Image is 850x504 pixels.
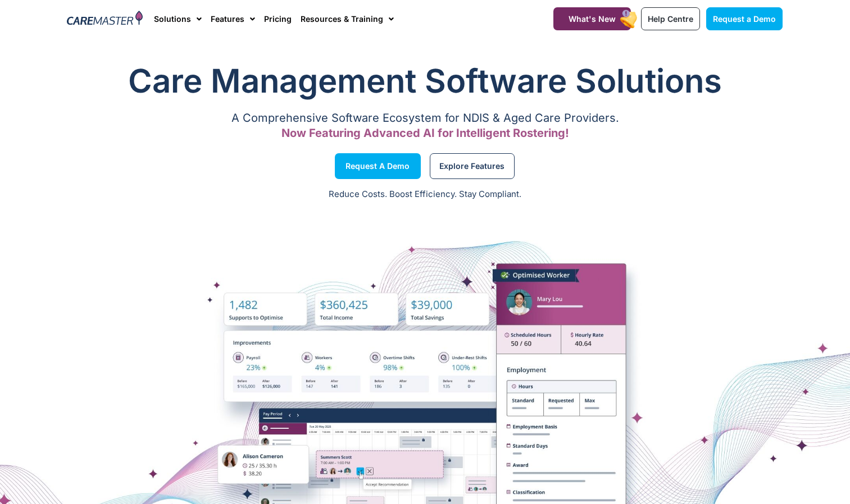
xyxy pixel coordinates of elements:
img: CareMaster Logo [67,11,143,28]
a: Explore Features [430,153,515,179]
p: A Comprehensive Software Ecosystem for NDIS & Aged Care Providers. [67,114,783,122]
span: Request a Demo [713,14,776,24]
p: Reduce Costs. Boost Efficiency. Stay Compliant. [7,188,843,201]
span: Explore Features [439,163,504,169]
a: Request a Demo [335,153,421,179]
h1: Care Management Software Solutions [67,58,783,103]
a: Help Centre [641,7,700,30]
a: What's New [553,7,631,30]
span: Request a Demo [346,163,410,169]
span: Now Featuring Advanced AI for Intelligent Rostering! [281,126,569,140]
span: Help Centre [648,14,693,24]
span: What's New [569,14,616,24]
a: Request a Demo [706,7,783,30]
